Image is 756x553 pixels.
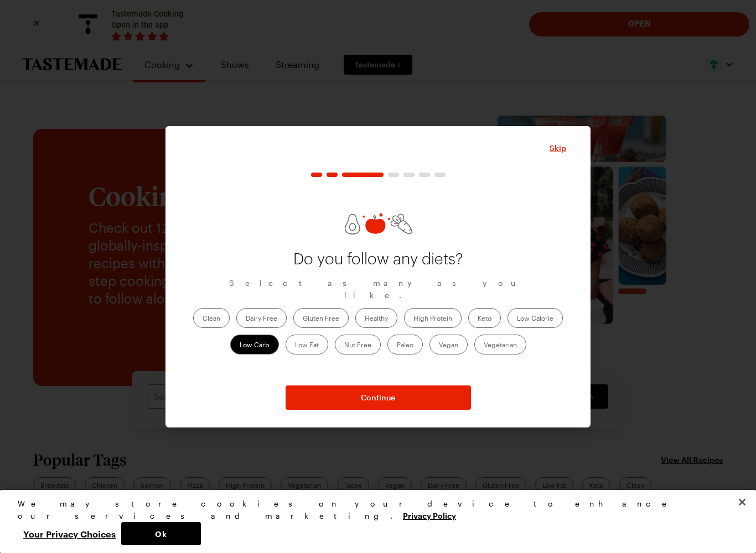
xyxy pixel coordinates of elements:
button: Ok [121,522,201,545]
label: Paleo [387,335,423,354]
label: Dairy Free [236,308,287,328]
label: Clean [193,308,230,328]
button: NextStepButton [286,385,471,410]
label: Nut Free [335,335,381,354]
button: Your Privacy Choices [18,522,121,545]
div: We may store cookies on your device to enhance our services and marketing. [18,498,729,522]
label: Low Fat [286,335,328,354]
label: High Protein [404,308,462,328]
label: Low Carb [230,335,279,354]
label: Keto [468,308,501,328]
label: Vegetarian [474,335,526,354]
div: Privacy [18,498,729,545]
label: Vegan [429,335,468,354]
label: Low Calorie [508,308,563,328]
button: Close [730,490,754,514]
span: Skip [550,143,566,154]
p: Do you follow any diets? [289,251,467,268]
span: Continue [361,392,395,403]
p: Select as many as you like. [190,277,566,301]
label: Gluten Free [293,308,349,328]
button: Close [550,143,566,154]
a: More information about your privacy, opens in a new tab [403,510,456,520]
label: Healthy [355,308,397,328]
